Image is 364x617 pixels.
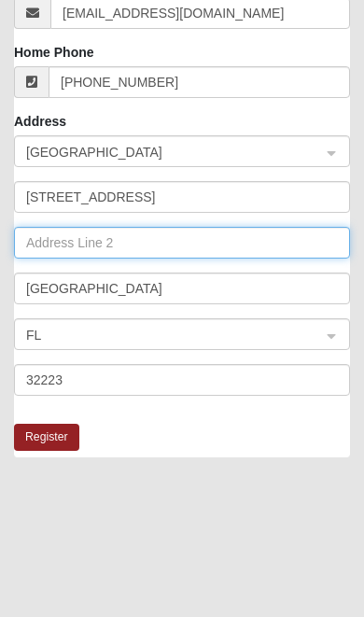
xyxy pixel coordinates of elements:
[14,273,350,304] input: City
[14,112,66,131] label: Address
[14,43,94,62] label: Home Phone
[26,142,304,162] span: United States
[14,227,350,259] input: Address Line 2
[14,181,350,213] input: Address Line 1
[14,424,79,451] button: Register
[14,364,350,396] input: Zip
[26,325,304,345] span: FL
